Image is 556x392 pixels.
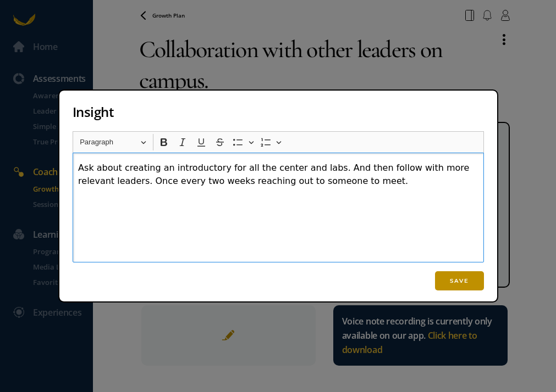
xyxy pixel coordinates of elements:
span: Insight [73,103,114,121]
div: Editor toolbar [73,131,484,153]
p: Ask about creating an introductory for all the center and labs. And then follow with more relevan... [78,161,478,188]
button: Save [435,271,484,290]
button: Paragraph [75,134,151,151]
span: Paragraph [80,136,137,149]
div: Rich Text Editor, main [73,153,484,262]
